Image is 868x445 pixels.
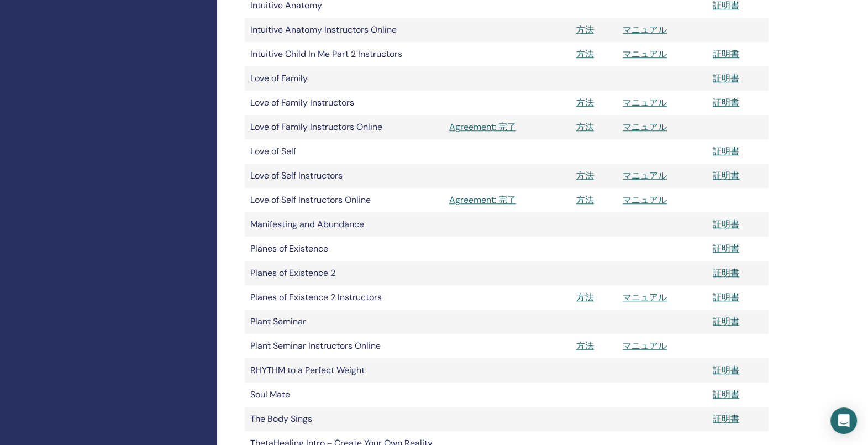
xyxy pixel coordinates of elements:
[713,145,739,157] a: 証明書
[713,413,739,425] a: 証明書
[449,193,565,207] a: Agreement: 完了
[576,97,594,108] a: 方法
[713,291,739,303] a: 証明書
[245,261,444,285] td: Planes of Existence 2
[623,170,667,181] a: マニュアル
[245,42,444,66] td: Intuitive Child In Me Part 2 Instructors
[623,340,667,352] a: マニュアル
[245,66,444,91] td: Love of Family
[713,218,739,230] a: 証明書
[576,170,594,181] a: 方法
[449,121,565,134] a: Agreement: 完了
[623,121,667,133] a: マニュアル
[623,291,667,303] a: マニュアル
[576,48,594,60] a: 方法
[713,389,739,400] a: 証明書
[713,316,739,327] a: 証明書
[245,334,444,358] td: Plant Seminar Instructors Online
[830,407,857,434] div: Open Intercom Messenger
[245,383,444,407] td: Soul Mate
[245,285,444,310] td: Planes of Existence 2 Instructors
[245,237,444,261] td: Planes of Existence
[245,139,444,164] td: Love of Self
[245,91,444,115] td: Love of Family Instructors
[623,97,667,108] a: マニュアル
[623,194,667,206] a: マニュアル
[245,310,444,334] td: Plant Seminar
[576,291,594,303] a: 方法
[576,194,594,206] a: 方法
[245,18,444,42] td: Intuitive Anatomy Instructors Online
[576,121,594,133] a: 方法
[245,188,444,212] td: Love of Self Instructors Online
[576,24,594,35] a: 方法
[713,267,739,279] a: 証明書
[245,212,444,237] td: Manifesting and Abundance
[576,340,594,352] a: 方法
[713,97,739,108] a: 証明書
[713,170,739,181] a: 証明書
[623,24,667,35] a: マニュアル
[713,364,739,376] a: 証明書
[713,72,739,84] a: 証明書
[245,115,444,139] td: Love of Family Instructors Online
[245,164,444,188] td: Love of Self Instructors
[623,48,667,60] a: マニュアル
[713,48,739,60] a: 証明書
[245,358,444,383] td: RHYTHM to a Perfect Weight
[713,243,739,254] a: 証明書
[245,407,444,431] td: The Body Sings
